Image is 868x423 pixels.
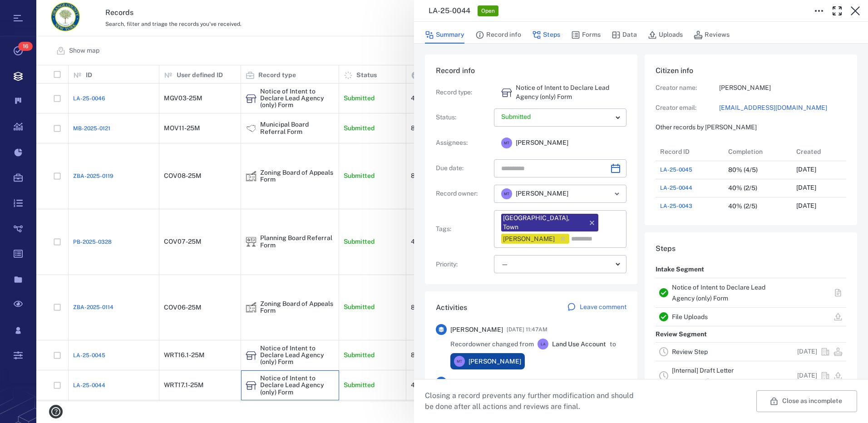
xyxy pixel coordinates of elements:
[18,42,33,51] span: 16
[436,225,490,234] p: Tags :
[436,260,490,269] p: Priority :
[425,26,464,44] button: Summary
[450,378,503,387] span: [PERSON_NAME]
[648,26,683,44] button: Uploads
[516,189,568,198] span: [PERSON_NAME]
[436,138,490,148] p: Assignees :
[429,5,470,16] h3: LA-25-0044
[796,202,816,211] p: [DATE]
[425,390,641,412] p: Closing a record prevents any further modification and should be done after all actions and revie...
[756,390,857,412] button: Close as incomplete
[501,113,612,122] p: Submitted
[436,302,467,313] h6: Activities
[660,139,690,164] div: Record ID
[532,26,560,44] button: Steps
[672,348,708,355] a: Review Step
[656,243,846,254] h6: Steps
[719,84,846,93] p: [PERSON_NAME]
[454,356,465,367] div: M T
[469,357,521,366] span: [PERSON_NAME]
[724,143,792,161] div: Completion
[797,347,817,356] p: [DATE]
[450,340,534,349] span: Record owner changed from
[792,143,860,161] div: Created
[796,183,816,192] p: [DATE]
[571,26,601,44] button: Forms
[552,340,606,349] span: Land Use Account
[425,54,637,291] div: Record infoRecord type:Notice of Intent to Declare Lead Agency (only) FormStatus:Assignees:MT[PER...
[656,326,707,343] p: Review Segment
[436,189,490,198] p: Record owner :
[694,26,730,44] button: Reviews
[656,261,704,278] p: Intake Segment
[503,235,555,244] div: [PERSON_NAME]
[797,371,817,380] p: [DATE]
[507,377,547,388] span: [DATE] 11:47AM
[507,324,547,335] span: [DATE] 11:47AM
[728,203,757,210] div: 40% (2/5)
[501,87,512,98] div: Notice of Intent to Declare Lead Agency (only) Form
[728,185,757,192] div: 40% (2/5)
[728,139,763,164] div: Completion
[607,159,625,177] button: Choose date
[656,123,846,132] p: Other records by [PERSON_NAME]
[656,84,719,93] p: Creator name:
[672,367,756,385] a: [Internal] Draft Letter Recommendation For Review
[538,339,548,349] div: L A
[672,313,708,320] a: File Uploads
[501,138,512,148] div: M T
[567,302,626,313] a: Leave comment
[645,54,857,232] div: Citizen infoCreator name:[PERSON_NAME]Creator email:[EMAIL_ADDRESS][DOMAIN_NAME]Other records by ...
[728,167,758,173] div: 80% (4/5)
[612,26,637,44] button: Data
[719,103,846,113] a: [EMAIL_ADDRESS][DOMAIN_NAME]
[660,184,692,192] a: LA-25-0044
[450,325,503,334] span: [PERSON_NAME]
[501,259,612,270] div: —
[672,284,765,302] a: Notice of Intent to Declare Lead Agency (only) Form
[656,143,724,161] div: Record ID
[660,202,692,210] a: LA-25-0043
[475,26,521,44] button: Record info
[479,7,497,15] span: Open
[580,303,626,312] p: Leave comment
[660,166,692,174] a: LA-25-0045
[503,214,584,231] div: [GEOGRAPHIC_DATA], Town
[796,139,821,164] div: Created
[20,6,39,15] span: Help
[436,164,490,173] p: Due date :
[501,188,512,199] div: M T
[516,138,568,148] span: [PERSON_NAME]
[436,113,490,122] p: Status :
[436,65,626,76] h6: Record info
[436,88,490,97] p: Record type :
[828,2,846,20] button: Toggle Fullscreen
[810,2,828,20] button: Toggle to Edit Boxes
[656,65,846,76] h6: Citizen info
[796,165,816,174] p: [DATE]
[611,187,623,200] button: Open
[610,340,616,349] span: to
[656,103,719,113] p: Creator email:
[516,84,626,101] p: Notice of Intent to Declare Lead Agency (only) Form
[846,2,864,20] button: Close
